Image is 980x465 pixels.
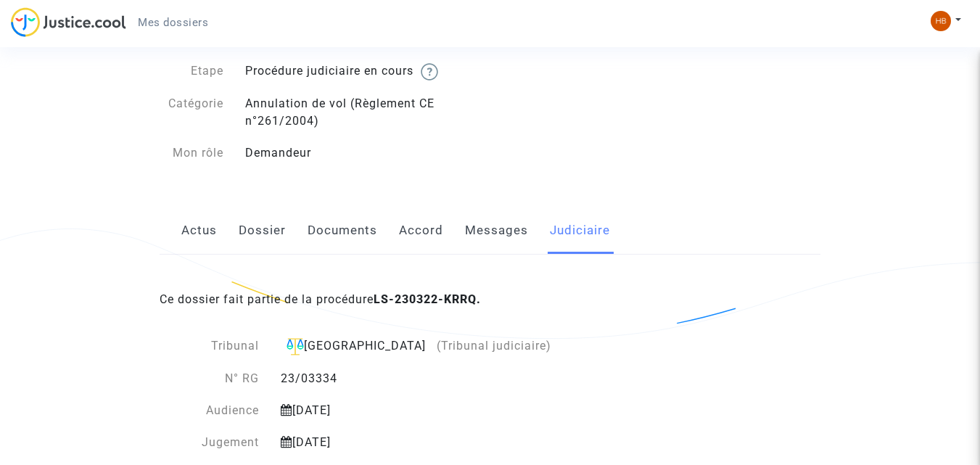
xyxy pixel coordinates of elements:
[374,292,481,306] b: LS-230322-KRRQ.
[126,12,220,33] a: Mes dossiers
[160,292,481,306] span: Ce dossier fait partie de la procédure
[308,207,377,255] a: Documents
[160,434,270,451] div: Jugement
[160,370,270,387] div: N° RG
[234,95,490,130] div: Annulation de vol (Règlement CE n°261/2004)
[931,11,951,31] img: 00ed9a99d28c14031c24cbf863064447
[160,402,270,419] div: Audience
[234,144,490,162] div: Demandeur
[239,207,286,255] a: Dossier
[234,62,490,81] div: Procédure judiciaire en cours
[160,337,270,355] div: Tribunal
[181,207,217,255] a: Actus
[11,7,126,37] img: jc-logo.svg
[138,16,208,29] span: Mes dossiers
[550,207,610,255] a: Judiciaire
[270,370,564,387] div: 23/03334
[270,434,564,451] div: [DATE]
[149,62,234,81] div: Etape
[421,63,438,81] img: help.svg
[437,339,551,353] span: (Tribunal judiciaire)
[270,402,564,419] div: [DATE]
[399,207,443,255] a: Accord
[149,144,234,162] div: Mon rôle
[281,337,553,355] div: [GEOGRAPHIC_DATA]
[287,338,304,355] img: icon-faciliter-sm.svg
[149,95,234,130] div: Catégorie
[465,207,528,255] a: Messages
